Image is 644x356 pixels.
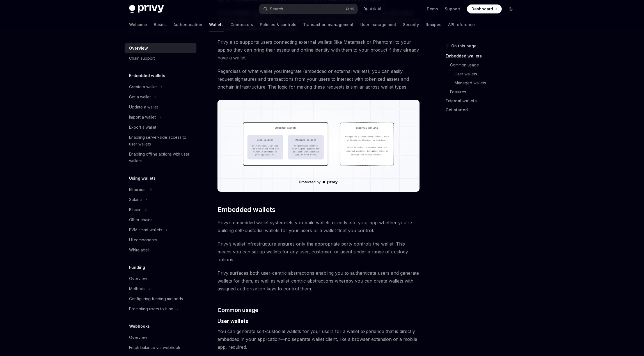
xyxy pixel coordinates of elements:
[129,72,165,79] h5: Embedded wallets
[455,78,520,87] a: Managed wallets
[125,245,196,255] a: Whitelabel
[270,6,286,12] div: Search...
[360,18,396,31] a: User management
[217,38,420,62] span: Privy also supports users connecting external wallets (like Metamask or Phantom) to your app so t...
[360,4,385,14] button: Ask AI
[129,247,149,253] div: Whitelabel
[230,18,253,31] a: Connectors
[403,18,419,31] a: Security
[129,55,155,62] div: Chain support
[129,306,173,312] div: Prompting users to fund
[129,104,158,110] div: Update a wallet
[129,114,156,121] div: Import a wallet
[129,186,146,193] div: Ethereum
[446,52,520,61] a: Embedded wallets
[129,323,150,330] h5: Webhooks
[129,151,193,164] div: Enabling offline actions with user wallets
[129,206,141,213] div: Bitcoin
[217,317,248,325] span: User wallets
[173,18,202,31] a: Authentication
[129,285,145,292] div: Methods
[129,216,152,223] div: Other chains
[125,235,196,245] a: UI components
[129,264,145,271] h5: Funding
[129,18,147,31] a: Welcome
[129,237,157,243] div: UI components
[217,67,420,91] span: Regardless of what wallet you integrate (embedded or external wallets), you can easily request si...
[217,219,420,234] span: Privy’s embedded wallet system lets you build wallets directly into your app whether you’re build...
[129,5,164,13] img: dark logo
[209,18,224,31] a: Wallets
[125,43,196,53] a: Overview
[446,105,520,114] a: Get started
[129,45,148,52] div: Overview
[125,274,196,284] a: Overview
[448,18,475,31] a: API reference
[217,327,420,351] span: You can generate self-custodial wallets for your users for a wallet experience that is directly e...
[125,294,196,304] a: Configuring funding methods
[217,269,420,293] span: Privy surfaces both user-centric abstractions enabling you to authenticate users and generate wal...
[217,100,420,192] img: images/walletoverview.png
[125,53,196,63] a: Chain support
[129,275,147,282] div: Overview
[129,295,183,302] div: Configuring funding methods
[426,18,441,31] a: Recipes
[125,149,196,166] a: Enabling offline actions with user wallets
[129,196,142,203] div: Solana
[125,132,196,149] a: Enabling server-side access to user wallets
[446,96,520,105] a: External wallets
[129,175,156,182] h5: Using wallets
[129,344,180,351] div: Fetch balance via webhook
[471,6,493,12] span: Dashboard
[346,7,354,11] span: Ctrl K
[129,84,157,90] div: Create a wallet
[370,6,381,12] span: Ask AI
[129,124,156,131] div: Export a wallet
[125,332,196,343] a: Overview
[125,122,196,132] a: Export a wallet
[217,306,258,314] span: Common usage
[129,134,193,147] div: Enabling server-side access to user wallets
[451,43,476,49] span: On this page
[303,18,354,31] a: Transaction management
[260,18,296,31] a: Policies & controls
[129,94,151,100] div: Get a wallet
[129,226,162,233] div: EVM smart wallets
[450,61,520,70] a: Common usage
[259,4,357,14] button: Search...CtrlK
[125,343,196,353] a: Fetch balance via webhook
[427,6,438,12] a: Demo
[455,70,520,78] a: User wallets
[125,102,196,112] a: Update a wallet
[450,87,520,96] a: Features
[506,4,515,13] button: Toggle dark mode
[129,334,147,341] div: Overview
[125,215,196,225] a: Other chains
[154,18,167,31] a: Basics
[217,240,420,263] span: Privy’s wallet infrastructure ensures only the appropriate party controls the wallet. This means ...
[445,6,460,12] a: Support
[467,4,502,13] a: Dashboard
[217,205,275,214] span: Embedded wallets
